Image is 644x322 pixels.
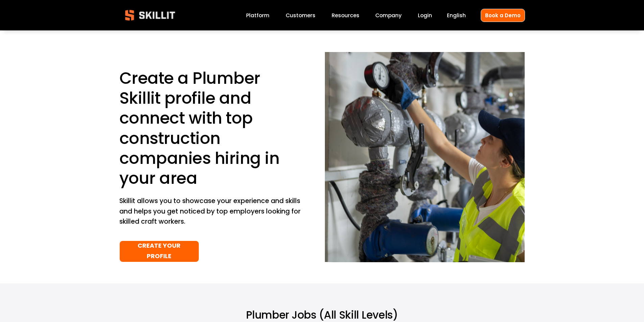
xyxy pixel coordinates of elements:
a: Platform [246,11,269,20]
h1: Create a Plumber Skillit profile and connect with top construction companies hiring in your area [119,68,302,188]
a: Customers [286,11,315,20]
a: CREATE YOUR PROFILE [119,241,199,262]
p: Skillit allows you to showcase your experience and skills and helps you get noticed by top employ... [119,196,302,227]
span: English [447,11,466,19]
img: Skillit [119,5,181,25]
span: Resources [332,11,359,19]
h2: Plumber Jobs (All Skill Levels) [119,308,525,322]
a: Book a Demo [481,9,525,22]
a: folder dropdown [332,11,359,20]
a: Company [375,11,402,20]
div: language picker [447,11,466,20]
a: Login [418,11,432,20]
